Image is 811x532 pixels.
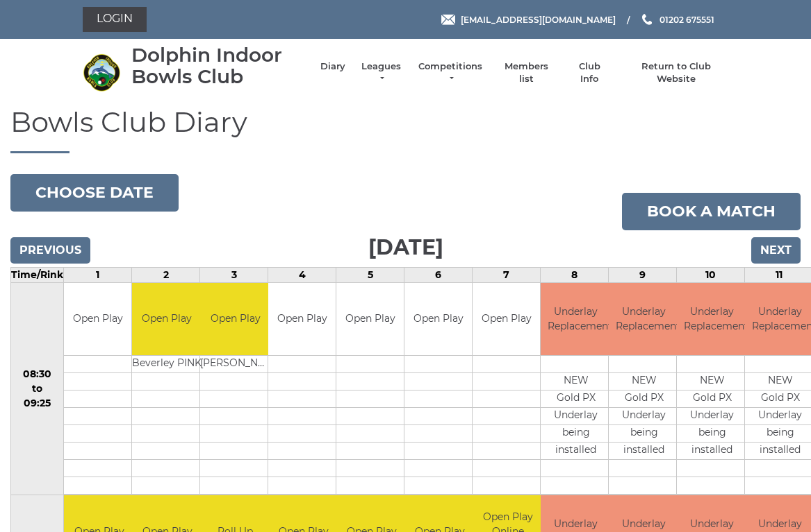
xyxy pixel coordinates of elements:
[642,14,652,25] img: Phone us
[64,283,131,356] td: Open Play
[677,373,747,391] td: NEW
[473,283,540,356] td: Open Play
[11,282,64,495] td: 08:30 to 09:25
[268,283,336,356] td: Open Play
[677,283,747,356] td: Underlay Replacement
[441,15,455,25] img: Email
[609,267,677,282] td: 9
[541,283,611,356] td: Underlay Replacement
[569,60,609,85] a: Club Info
[359,60,403,85] a: Leagues
[677,425,747,443] td: being
[609,408,679,425] td: Underlay
[132,267,200,282] td: 2
[609,425,679,443] td: being
[336,283,404,356] td: Open Play
[10,107,801,153] h1: Bowls Club Diary
[83,53,121,92] img: Dolphin Indoor Bowls Club
[498,60,555,85] a: Members list
[83,7,147,32] a: Login
[609,283,679,356] td: Underlay Replacement
[541,391,611,408] td: Gold PX
[131,44,306,87] div: Dolphin Indoor Bowls Club
[609,391,679,408] td: Gold PX
[441,13,616,26] a: Email [EMAIL_ADDRESS][DOMAIN_NAME]
[677,443,747,460] td: installed
[677,408,747,425] td: Underlay
[404,283,472,356] td: Open Play
[268,267,336,282] td: 4
[751,237,801,264] input: Next
[677,391,747,408] td: Gold PX
[200,356,270,373] td: [PERSON_NAME]
[132,356,202,373] td: Beverley PINK
[640,13,714,26] a: Phone us 01202 675551
[461,14,616,24] span: [EMAIL_ADDRESS][DOMAIN_NAME]
[622,193,801,230] a: Book a match
[10,174,179,212] button: Choose date
[200,283,270,356] td: Open Play
[132,283,202,356] td: Open Play
[541,443,611,460] td: installed
[677,267,745,282] td: 10
[541,408,611,425] td: Underlay
[473,267,541,282] td: 7
[417,60,484,85] a: Competitions
[541,373,611,391] td: NEW
[541,267,609,282] td: 8
[660,14,714,24] span: 01202 675551
[200,267,268,282] td: 3
[336,267,404,282] td: 5
[64,267,132,282] td: 1
[404,267,473,282] td: 6
[609,373,679,391] td: NEW
[609,443,679,460] td: installed
[623,60,728,85] a: Return to Club Website
[11,267,64,282] td: Time/Rink
[10,237,90,264] input: Previous
[541,425,611,443] td: being
[320,60,345,73] a: Diary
